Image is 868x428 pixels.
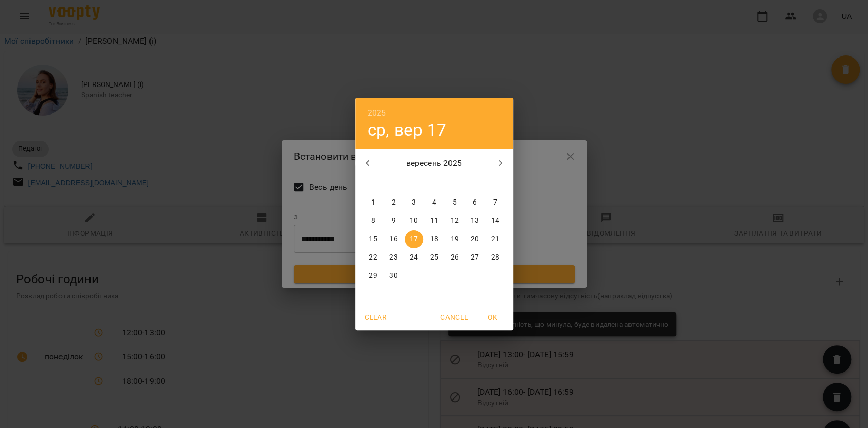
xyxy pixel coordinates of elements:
[391,216,395,226] p: 9
[440,311,468,323] span: Cancel
[445,248,464,267] button: 26
[364,178,382,188] span: пн
[430,216,438,226] p: 11
[445,193,464,212] button: 5
[384,212,403,230] button: 9
[364,248,382,267] button: 22
[369,252,377,263] p: 22
[425,212,443,230] button: 11
[389,234,397,244] p: 16
[364,193,382,212] button: 1
[384,248,403,267] button: 23
[486,248,504,267] button: 28
[364,230,382,248] button: 15
[452,197,456,208] p: 5
[405,212,423,230] button: 10
[425,178,443,188] span: чт
[470,216,478,226] p: 13
[389,252,397,263] p: 23
[368,120,446,140] button: ср, вер 17
[445,178,464,188] span: пт
[486,230,504,248] button: 21
[405,230,423,248] button: 17
[472,197,476,208] p: 6
[369,271,377,281] p: 29
[450,252,458,263] p: 26
[466,193,484,212] button: 6
[486,193,504,212] button: 7
[470,252,478,263] p: 27
[384,178,403,188] span: вт
[425,248,443,267] button: 25
[481,311,505,323] span: OK
[389,271,397,281] p: 30
[364,267,382,285] button: 29
[470,234,478,244] p: 20
[491,252,499,263] p: 28
[425,193,443,212] button: 4
[371,197,375,208] p: 1
[450,216,458,226] p: 12
[491,216,499,226] p: 14
[486,212,504,230] button: 14
[425,230,443,248] button: 18
[360,308,392,326] button: Clear
[405,248,423,267] button: 24
[450,234,458,244] p: 19
[379,157,489,169] p: вересень 2025
[493,197,497,208] p: 7
[466,230,484,248] button: 20
[430,234,438,244] p: 18
[409,216,417,226] p: 10
[364,212,382,230] button: 8
[436,308,472,326] button: Cancel
[445,212,464,230] button: 12
[384,193,403,212] button: 2
[411,197,415,208] p: 3
[466,248,484,267] button: 27
[409,234,417,244] p: 17
[445,230,464,248] button: 19
[466,212,484,230] button: 13
[369,234,377,244] p: 15
[491,234,499,244] p: 21
[368,106,386,120] button: 2025
[405,178,423,188] span: ср
[405,193,423,212] button: 3
[391,197,395,208] p: 2
[409,252,417,263] p: 24
[384,230,403,248] button: 16
[486,178,504,188] span: нд
[466,178,484,188] span: сб
[430,252,438,263] p: 25
[476,308,509,326] button: OK
[371,216,375,226] p: 8
[384,267,403,285] button: 30
[364,311,388,323] span: Clear
[432,197,436,208] p: 4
